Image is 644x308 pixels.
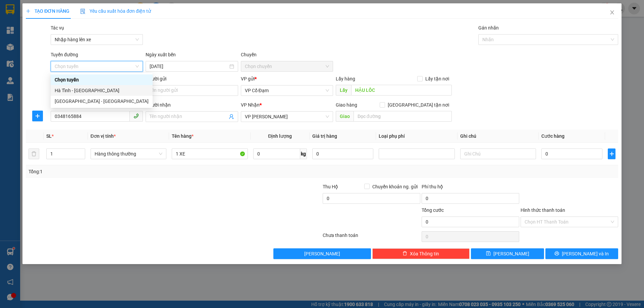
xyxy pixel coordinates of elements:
input: 0 [312,148,373,159]
span: delete [402,251,407,256]
span: Thu Hộ [323,184,338,189]
span: TẠO ĐƠN HÀNG [26,8,69,14]
button: printer[PERSON_NAME] và In [545,248,618,259]
span: Tên hàng [172,133,194,139]
li: Hotline: 1900252555 [63,25,280,33]
span: phone [133,113,139,119]
div: Chưa thanh toán [322,232,421,243]
div: Ngày xuất bến [146,51,238,61]
span: Lấy hàng [336,76,355,81]
button: plus [608,148,615,159]
input: Dọc đường [354,111,452,122]
div: Người gửi [146,75,238,82]
input: 15/09/2025 [150,63,228,70]
label: Gán nhãn [478,25,499,30]
div: Tổng: 1 [29,168,249,175]
div: [GEOGRAPHIC_DATA] - [GEOGRAPHIC_DATA] [55,98,149,105]
div: Phí thu hộ [422,183,519,193]
span: [PERSON_NAME] [493,250,529,257]
span: Giao [336,111,354,122]
button: deleteXóa Thông tin [372,248,470,259]
span: [PERSON_NAME] và In [562,250,609,257]
span: Yêu cầu xuất hóa đơn điện tử [80,8,151,14]
button: Close [603,3,622,22]
button: [PERSON_NAME] [273,248,371,259]
div: Chọn tuyến [51,74,153,85]
li: Cổ Đạm, xã [GEOGRAPHIC_DATA], [GEOGRAPHIC_DATA] [63,16,280,25]
span: SL [46,133,52,139]
img: logo.jpg [8,8,42,42]
span: Hàng thông thường [95,149,162,159]
input: Dọc đường [351,85,452,96]
th: Ghi chú [458,130,539,143]
div: Tuyến đường [51,51,143,61]
div: Chuyến [241,51,333,61]
img: icon [80,9,86,14]
span: Giao hàng [336,102,357,108]
div: Hà Tĩnh - [GEOGRAPHIC_DATA] [55,87,149,94]
div: Chọn tuyến [55,76,149,83]
span: [PERSON_NAME] [304,250,340,257]
span: close [609,10,615,15]
span: printer [554,251,559,256]
span: Đơn vị tính [91,133,116,139]
input: VD: Bàn, Ghế [172,148,248,159]
label: Tác vụ [51,25,64,30]
span: Lấy tận nơi [423,75,452,82]
button: plus [32,111,43,121]
span: Cước hàng [541,133,565,139]
b: GỬI : VP Cổ Đạm [8,49,78,60]
span: user-add [229,114,234,119]
div: Hà Nội - Hà Tĩnh [51,96,153,107]
div: Hà Tĩnh - Hà Nội [51,85,153,96]
button: save[PERSON_NAME] [471,248,544,259]
th: Loại phụ phí [376,130,457,143]
span: Chọn tuyến [55,61,139,71]
span: VP Cổ Đạm [245,85,329,96]
span: Lấy [336,85,351,96]
span: Định lượng [268,133,292,139]
span: Nhập hàng lên xe [55,35,139,45]
span: [GEOGRAPHIC_DATA] tận nơi [385,101,452,109]
span: Giá trị hàng [312,133,337,139]
span: Chuyển khoản ng. gửi [370,183,420,190]
span: save [486,251,491,256]
span: plus [33,113,43,119]
div: VP gửi [241,75,333,82]
span: plus [608,151,615,157]
span: plus [26,9,31,13]
span: Chọn chuyến [245,61,329,71]
span: kg [300,148,307,159]
button: delete [29,148,39,159]
label: Hình thức thanh toán [521,207,565,213]
div: Người nhận [146,101,238,109]
span: VP Hoàng Liệt [245,112,329,122]
input: Ghi Chú [460,148,536,159]
span: Tổng cước [422,207,444,213]
span: VP Nhận [241,102,260,108]
span: Xóa Thông tin [410,250,439,257]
